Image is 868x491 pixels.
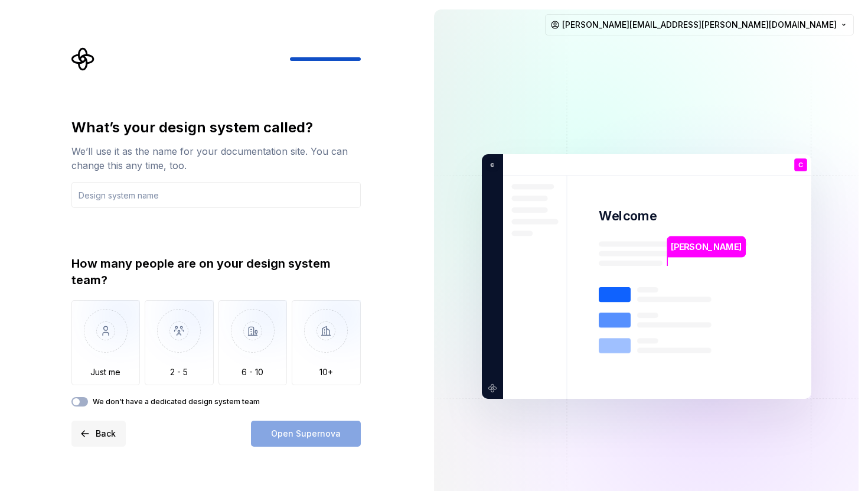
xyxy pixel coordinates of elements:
[71,47,95,71] svg: Supernova Logo
[486,160,494,170] p: c
[93,397,260,407] label: We don't have a dedicated design system team
[71,144,361,173] div: We’ll use it as the name for your documentation site. You can change this any time, too.
[71,421,126,447] button: Back
[798,162,802,168] p: C
[545,14,854,35] button: [PERSON_NAME][EMAIL_ADDRESS][PERSON_NAME][DOMAIN_NAME]
[71,118,361,137] div: What’s your design system called?
[71,255,361,288] div: How many people are on your design system team?
[71,182,361,208] input: Design system name
[671,240,742,253] p: [PERSON_NAME]
[96,428,116,440] span: Back
[562,19,837,31] span: [PERSON_NAME][EMAIL_ADDRESS][PERSON_NAME][DOMAIN_NAME]
[599,207,657,225] p: Welcome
